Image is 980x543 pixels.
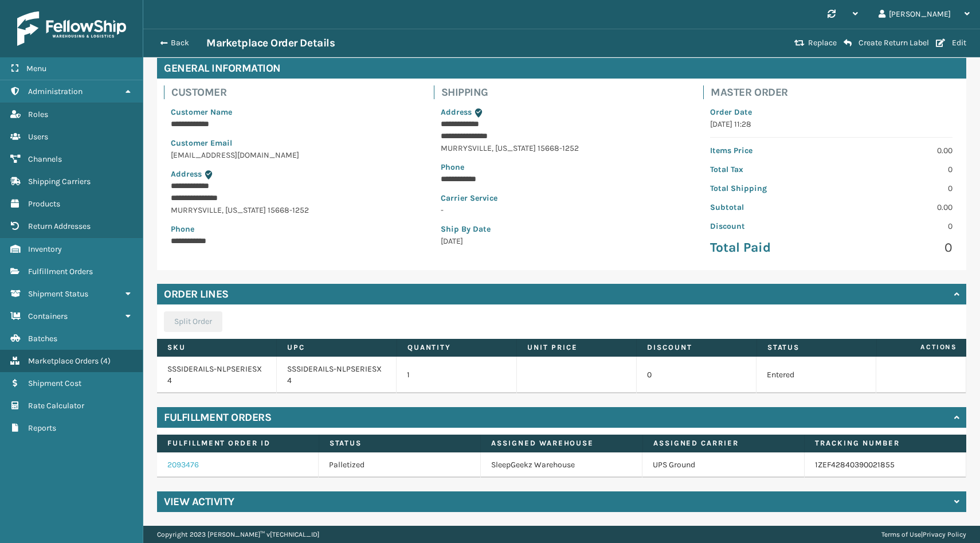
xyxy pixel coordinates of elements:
td: UPS Ground [642,452,804,478]
p: [EMAIL_ADDRESS][DOMAIN_NAME] [171,149,413,161]
a: Terms of Use [881,530,921,538]
p: 0 [838,220,952,232]
button: Create Return Label [840,38,932,48]
button: Split Order [164,311,222,332]
button: Edit [932,38,970,48]
p: MURRYSVILLE , [US_STATE] 15668-1252 [441,142,683,154]
span: Inventory [28,244,62,254]
p: Carrier Service [441,192,683,204]
p: 0.00 [838,201,952,213]
a: Privacy Policy [923,530,966,538]
span: Shipping Carriers [28,177,91,186]
td: Entered [756,357,876,393]
td: SleepGeekz Warehouse [481,452,642,478]
p: Subtotal [710,201,824,213]
img: logo [17,11,126,46]
h4: General Information [157,58,966,79]
button: Replace [791,38,840,48]
td: Palletized [319,452,480,478]
p: 0.00 [838,144,952,157]
p: 0 [838,163,952,175]
label: Assigned Warehouse [491,438,632,448]
span: Administration [28,87,83,96]
h4: Master Order [711,85,959,99]
span: Marketplace Orders [28,356,99,366]
p: Customer Name [171,106,413,118]
span: Menu [26,64,46,73]
h4: Fulfillment Orders [164,411,271,424]
h4: Order Lines [164,287,229,301]
h3: Marketplace Order Details [206,36,335,50]
span: Roles [28,110,48,119]
span: Shipment Status [28,289,88,299]
p: Customer Email [171,137,413,149]
span: Reports [28,423,56,433]
p: [DATE] 11:28 [710,118,952,130]
span: ( 4 ) [100,356,111,366]
label: Status [330,438,471,448]
i: Edit [936,39,945,47]
p: Total Shipping [710,182,824,194]
a: 2093476 [167,460,199,470]
p: - [441,204,683,216]
span: Rate Calculator [28,401,84,411]
p: Phone [171,223,413,235]
button: Back [154,38,206,48]
span: Actions [880,338,964,357]
p: [DATE] [441,235,683,247]
p: Discount [710,220,824,232]
span: Shipment Cost [28,378,81,388]
label: Unit Price [527,342,626,353]
span: Address [441,107,472,117]
p: Items Price [710,144,824,157]
i: Replace [794,39,805,47]
label: Discount [647,342,746,353]
span: Return Addresses [28,221,91,231]
td: SSSIDERAILS-NLPSERIESX4 [277,357,397,393]
p: Total Tax [710,163,824,175]
span: Users [28,132,48,142]
p: Phone [441,161,683,173]
span: Products [28,199,60,209]
a: SSSIDERAILS-NLPSERIESX4 [167,364,262,385]
div: | [881,526,966,543]
td: 1 [397,357,516,393]
label: SKU [167,342,266,353]
h4: View Activity [164,495,234,509]
label: UPC [287,342,386,353]
h4: Customer [171,85,420,99]
h4: Shipping [441,85,690,99]
label: Fulfillment Order Id [167,438,308,448]
span: Batches [28,334,57,343]
span: Address [171,169,202,179]
p: Ship By Date [441,223,683,235]
span: Containers [28,311,68,321]
a: 1ZEF42840390021855 [815,460,895,470]
td: 0 [637,357,756,393]
p: 0 [838,182,952,194]
p: 0 [838,239,952,256]
p: Copyright 2023 [PERSON_NAME]™ v [TECHNICAL_ID] [157,526,319,543]
i: Create Return Label [844,38,852,48]
p: MURRYSVILLE , [US_STATE] 15668-1252 [171,204,413,216]
p: Order Date [710,106,952,118]
p: Total Paid [710,239,824,256]
label: Quantity [407,342,506,353]
label: Status [767,342,866,353]
span: Channels [28,154,62,164]
span: Fulfillment Orders [28,267,93,276]
label: Assigned Carrier [653,438,794,448]
label: Tracking Number [815,438,956,448]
